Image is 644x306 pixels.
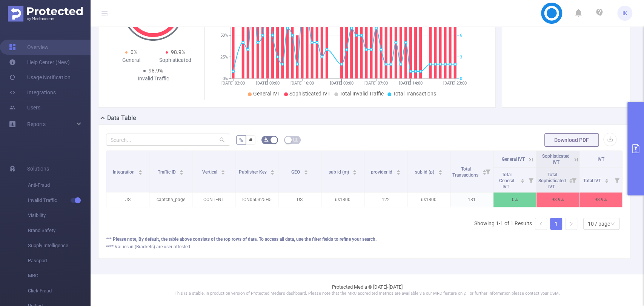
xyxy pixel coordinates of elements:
[28,283,91,298] span: Click Fraud
[113,169,136,175] span: Integration
[221,172,225,174] i: icon: caret-down
[239,137,243,143] span: %
[550,218,562,230] li: 1
[330,81,354,86] tspan: [DATE] 00:00
[329,169,350,175] span: sub id (m)
[192,192,235,207] p: CONTENT
[520,177,525,182] div: Sort
[221,169,225,173] div: Sort
[565,218,577,230] li: Next Page
[106,243,622,250] div: **** Values in (Brackets) are user attested
[407,192,450,207] p: us1800
[364,192,407,207] p: 122
[415,169,435,175] span: sub id (p)
[256,81,280,86] tspan: [DATE] 09:00
[28,268,91,283] span: MRC
[106,236,622,243] div: *** Please note, By default, the table above consists of the top rows of data. To access all data...
[452,166,480,178] span: Total Transactions
[221,169,225,171] i: icon: caret-up
[460,55,462,60] tspan: 3
[264,137,269,142] i: icon: bg-colors
[499,172,514,189] span: Total General IVT
[9,85,56,100] a: Integrations
[438,169,442,171] i: icon: caret-up
[109,291,625,297] p: This is a stable, in production version of Protected Media's dashboard. Please note that the MRC ...
[526,168,536,192] i: Filter menu
[109,56,153,64] div: General
[270,169,275,173] div: Sort
[353,172,357,174] i: icon: caret-down
[28,178,91,193] span: Anti-Fraud
[542,154,570,165] span: Sophisticated IVT
[107,114,136,123] h2: Data Table
[598,157,604,162] span: IVT
[253,91,280,97] span: General IVT
[131,75,175,83] div: Invalid Traffic
[438,169,443,173] div: Sort
[28,253,91,268] span: Passport
[610,221,615,227] i: icon: down
[605,180,609,182] i: icon: caret-down
[149,192,192,207] p: captcha_page
[291,169,301,175] span: GEO
[138,169,143,171] i: icon: caret-up
[220,55,228,60] tspan: 25%
[158,169,177,175] span: Traffic ID
[521,177,525,180] i: icon: caret-up
[536,192,579,207] p: 98.9%
[535,218,547,230] li: Previous Page
[294,137,298,142] i: icon: table
[502,157,525,162] span: General IVT
[271,172,275,174] i: icon: caret-down
[483,151,493,192] i: Filter menu
[27,117,46,132] a: Reports
[538,172,566,189] span: Total Sophisticated IVT
[493,192,536,207] p: 0%
[399,81,422,86] tspan: [DATE] 14:00
[482,169,487,173] div: Sort
[27,121,46,127] span: Reports
[364,81,388,86] tspan: [DATE] 07:00
[239,169,268,175] span: Publisher Key
[202,169,218,175] span: Vertical
[28,223,91,238] span: Brand Safety
[249,137,252,143] span: #
[304,169,308,171] i: icon: caret-up
[438,172,442,174] i: icon: caret-down
[278,192,321,207] p: US
[221,81,245,86] tspan: [DATE] 02:00
[27,161,49,176] span: Solutions
[220,33,228,38] tspan: 50%
[340,91,384,97] span: Total Invalid Traffic
[9,100,40,115] a: Users
[131,49,137,55] span: 0%
[106,192,149,207] p: JS
[443,81,467,86] tspan: [DATE] 23:00
[180,172,184,174] i: icon: caret-down
[352,169,357,173] div: Sort
[28,208,91,223] span: Visibility
[138,169,143,173] div: Sort
[271,169,275,171] i: icon: caret-up
[149,68,163,74] span: 98.9%
[8,6,83,22] img: Protected Media
[321,192,364,207] p: us1800
[396,169,400,171] i: icon: caret-up
[539,221,543,226] i: icon: left
[544,133,599,147] button: Download PDF
[550,218,562,229] a: 1
[393,91,436,97] span: Total Transactions
[622,6,627,21] span: IK
[235,192,278,207] p: ICN050325H5
[353,169,357,171] i: icon: caret-up
[460,33,462,38] tspan: 6
[521,180,525,182] i: icon: caret-down
[179,169,184,173] div: Sort
[396,169,401,173] div: Sort
[180,169,184,171] i: icon: caret-up
[153,56,197,64] div: Sophisticated
[223,76,228,81] tspan: 0%
[612,168,622,192] i: Filter menu
[171,49,185,55] span: 98.9%
[304,172,308,174] i: icon: caret-down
